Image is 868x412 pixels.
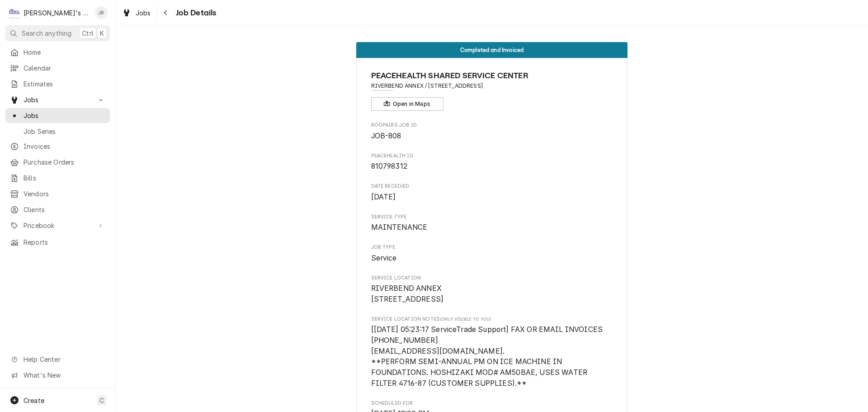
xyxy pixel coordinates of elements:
a: Reports [5,235,110,250]
div: Client Information [371,70,613,111]
div: Status [356,42,627,58]
div: [PERSON_NAME]'s Refrigeration [24,8,90,18]
a: Go to Help Center [5,352,110,367]
a: Estimates [5,76,110,91]
span: PEACEHEALTH ID [371,152,613,160]
span: Roopairs Job ID [371,131,613,142]
span: Jobs [24,95,92,104]
div: C [8,6,21,19]
span: K [100,28,104,38]
span: Jobs [136,8,151,18]
span: Estimates [24,79,105,89]
span: What's New [24,370,104,380]
span: Help Center [24,355,104,364]
div: Date Received [371,183,613,202]
span: 810798312 [371,162,407,170]
div: JR [95,6,108,19]
a: Home [5,45,110,60]
span: MAINTENANCE [371,223,428,232]
span: Address [371,82,613,90]
span: Search anything [22,28,71,38]
button: Search anythingCtrlK [5,25,110,41]
span: Service Location Notes [371,316,613,323]
span: Invoices [24,142,105,151]
a: Bills [5,170,110,185]
a: Go to Jobs [5,92,110,107]
span: Service Type [371,222,613,233]
div: Roopairs Job ID [371,122,613,141]
span: RIVERBEND ANNEX [STREET_ADDRESS] [371,284,444,303]
div: [object Object] [371,316,613,388]
span: Name [371,70,613,82]
span: PEACEHEALTH ID [371,161,613,172]
a: Job Series [5,124,110,139]
span: Create [24,397,44,404]
span: C [99,396,104,405]
button: Open in Maps [371,97,443,111]
button: Navigate back [159,5,173,20]
span: Job Type [371,244,613,251]
span: [[DATE] 05:23:17 ServiceTrade Support] FAX OR EMAIL INVOICES [PHONE_NUMBER] [EMAIL_ADDRESS][DOMAI... [371,325,603,387]
span: [DATE] [371,193,396,201]
a: Vendors [5,186,110,201]
span: Calendar [24,63,105,73]
span: Completed and Invoiced [460,47,524,53]
span: Job Series [24,127,105,136]
span: Jobs [24,111,105,120]
span: Clients [24,205,105,214]
a: Clients [5,202,110,217]
span: Job Type [371,253,613,264]
span: Bills [24,173,105,183]
a: Go to What's New [5,368,110,383]
div: Service Location [371,275,613,305]
span: Home [24,47,105,57]
div: PEACEHEALTH ID [371,152,613,172]
span: Date Received [371,192,613,203]
span: [object Object] [371,324,613,388]
span: (Only Visible to You) [440,317,491,322]
span: Job Details [173,7,217,19]
span: Purchase Orders [24,157,105,167]
a: Purchase Orders [5,155,110,170]
span: Date Received [371,183,613,190]
a: Jobs [118,5,155,20]
a: Go to Pricebook [5,218,110,233]
span: Scheduled For [371,400,613,407]
span: JOB-808 [371,132,401,140]
span: Roopairs Job ID [371,122,613,129]
div: Job Type [371,244,613,263]
a: Invoices [5,139,110,154]
span: Service [371,254,397,262]
span: Service Type [371,213,613,221]
span: Reports [24,237,105,247]
span: Service Location [371,275,613,282]
a: Calendar [5,61,110,76]
span: Service Location [371,283,613,304]
div: Service Type [371,213,613,233]
span: Ctrl [82,28,94,38]
a: Jobs [5,108,110,123]
div: Clay's Refrigeration's Avatar [8,6,21,19]
div: Jeff Rue's Avatar [95,6,108,19]
span: Vendors [24,189,105,199]
span: Pricebook [24,221,92,230]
